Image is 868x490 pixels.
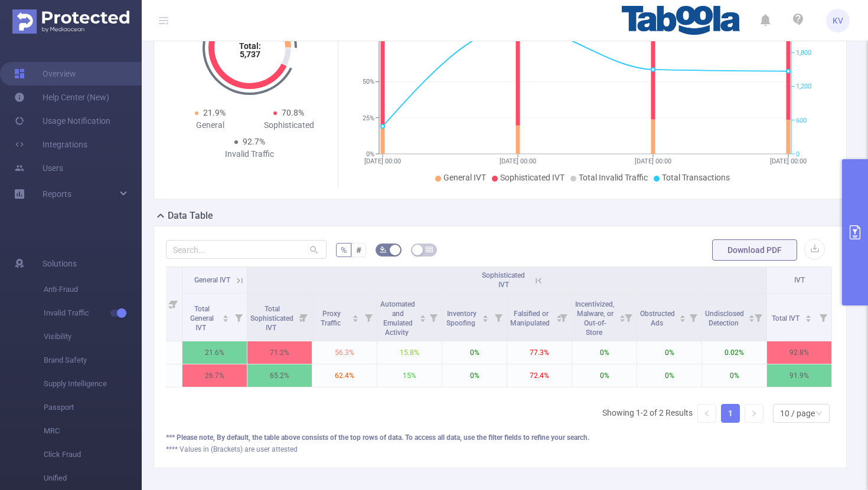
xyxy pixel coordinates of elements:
[745,404,763,423] li: Next Page
[575,300,615,337] span: Incentivized, Malware, or Out-of-Store
[165,267,182,341] i: Filter menu
[662,173,730,182] span: Total Transactions
[426,246,433,253] i: icon: table
[223,313,229,317] i: icon: caret-up
[363,114,374,122] tspan: 25%
[442,364,507,387] p: 0%
[482,313,489,320] div: Sort
[364,157,401,165] tspan: [DATE] 00:00
[572,364,637,387] p: 0%
[796,117,807,124] tspan: 600
[14,133,87,156] a: Integrations
[500,157,536,165] tspan: [DATE] 00:00
[748,317,755,321] i: icon: caret-down
[247,364,312,387] p: 65.2%
[510,310,552,327] span: Falsified or Manipulated
[377,364,442,387] p: 15%
[14,156,63,180] a: Users
[796,150,800,158] tspan: 0
[166,444,834,455] div: **** Values in (Brackets) are user attested
[380,246,387,253] i: icon: bg-colors
[750,410,758,417] i: icon: right
[44,396,142,419] span: Passport
[182,341,247,364] p: 21.6%
[748,313,755,320] div: Sort
[602,404,693,423] li: Showing 1-2 of 2 Results
[619,313,625,317] i: icon: caret-up
[166,240,327,259] input: Search...
[360,294,377,341] i: Filter menu
[697,404,716,423] li: Previous Page
[794,276,805,284] span: IVT
[250,119,329,131] div: Sophisticated
[619,313,626,320] div: Sort
[166,432,834,443] div: *** Please note, By default, the table above consists of the top rows of data. To access all data...
[44,348,142,372] span: Brand Safety
[702,364,766,387] p: 0%
[44,325,142,348] span: Visibility
[203,108,226,117] span: 21.9%
[239,41,260,51] tspan: Total:
[419,313,426,317] i: icon: caret-up
[243,137,265,146] span: 92.7%
[637,341,701,364] p: 0%
[767,364,831,387] p: 91.9%
[767,341,831,364] p: 92.8%
[321,310,342,327] span: Proxy Traffic
[425,294,442,341] i: Filter menu
[796,49,811,57] tspan: 1,800
[705,310,744,327] span: Undisclosed Detection
[482,271,525,289] span: Sophisticated IVT
[190,305,214,332] span: Total General IVT
[419,313,426,320] div: Sort
[555,294,572,341] i: Filter menu
[685,294,701,341] i: Filter menu
[247,341,312,364] p: 71.2%
[222,313,229,320] div: Sort
[377,341,442,364] p: 15.8%
[748,313,755,317] i: icon: caret-up
[14,85,109,109] a: Help Center (New)
[833,9,843,32] span: KV
[341,245,347,255] span: %
[223,317,229,321] i: icon: caret-down
[168,209,213,223] h2: Data Table
[312,341,377,364] p: 56.3%
[679,313,686,317] i: icon: caret-up
[182,364,247,387] p: 26.7%
[44,443,142,466] span: Click Fraud
[44,372,142,396] span: Supply Intelligence
[679,313,686,320] div: Sort
[210,148,289,160] div: Invalid Traffic
[507,364,572,387] p: 72.4%
[780,405,815,422] div: 10 / page
[703,410,710,417] i: icon: left
[637,364,701,387] p: 0%
[772,314,801,323] span: Total IVT
[282,108,304,117] span: 70.8%
[482,317,489,321] i: icon: caret-down
[43,252,77,275] span: Solutions
[295,294,312,341] i: Filter menu
[356,245,361,255] span: #
[805,317,812,321] i: icon: caret-down
[815,410,823,418] i: icon: down
[490,294,507,341] i: Filter menu
[43,189,71,199] span: Reports
[446,310,477,327] span: Inventory Spoofing
[805,313,812,317] i: icon: caret-up
[366,150,374,158] tspan: 0%
[805,313,812,320] div: Sort
[572,341,637,364] p: 0%
[702,341,766,364] p: 0.02%
[44,278,142,301] span: Anti-Fraud
[352,313,359,320] div: Sort
[44,419,142,443] span: MRC
[353,313,359,317] i: icon: caret-up
[44,301,142,325] span: Invalid Traffic
[14,62,76,85] a: Overview
[44,466,142,490] span: Unified
[500,173,564,182] span: Sophisticated IVT
[250,305,293,332] span: Total Sophisticated IVT
[712,239,797,261] button: Download PDF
